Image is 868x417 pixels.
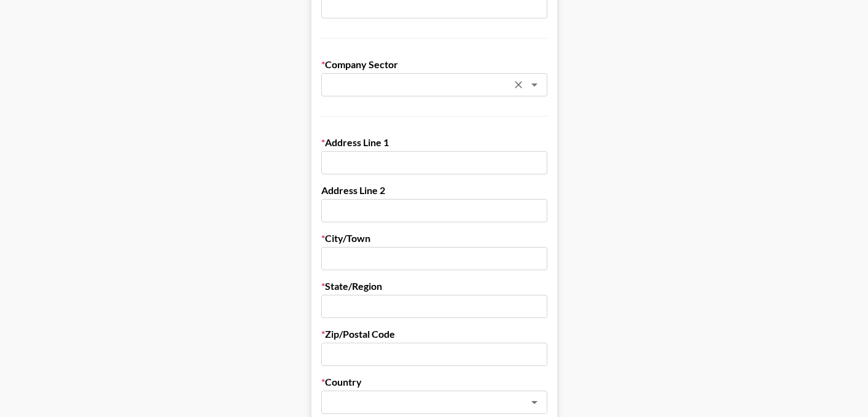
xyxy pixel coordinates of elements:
[321,376,547,388] label: Country
[510,76,527,93] button: Clear
[526,394,543,411] button: Open
[321,232,547,244] label: City/Town
[321,58,547,71] label: Company Sector
[526,76,543,93] button: Open
[321,328,547,340] label: Zip/Postal Code
[321,184,547,197] label: Address Line 2
[321,136,547,149] label: Address Line 1
[321,280,547,292] label: State/Region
